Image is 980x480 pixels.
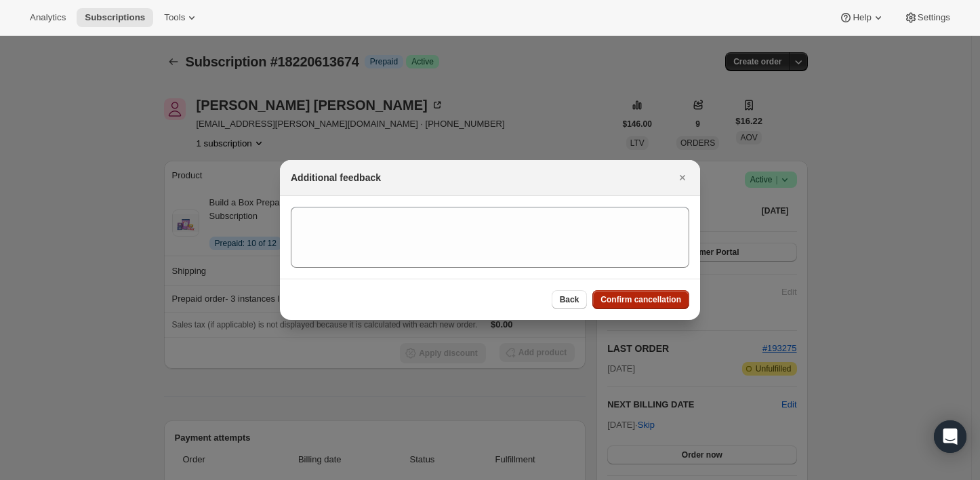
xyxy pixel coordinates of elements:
button: Back [552,290,588,309]
button: Tools [156,8,207,27]
span: Settings [918,12,950,23]
button: Analytics [22,8,74,27]
span: Subscriptions [85,12,145,23]
span: Back [560,294,579,305]
button: Settings [896,8,958,27]
span: Analytics [30,12,66,23]
span: Confirm cancellation [600,294,681,305]
button: Subscriptions [77,8,153,27]
div: Open Intercom Messenger [934,420,966,453]
button: Help [831,8,893,27]
span: Tools [164,12,185,23]
button: Close [673,168,692,187]
h2: Additional feedback [291,171,381,184]
span: Help [853,12,871,23]
button: Confirm cancellation [592,290,689,309]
